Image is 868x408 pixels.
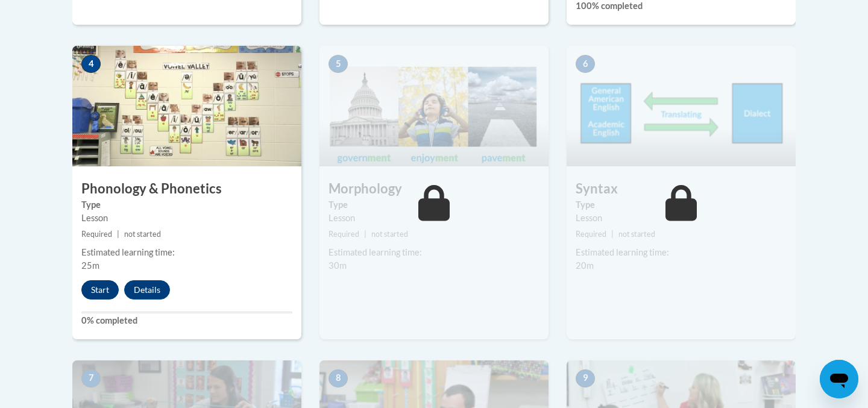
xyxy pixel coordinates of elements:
[371,230,408,239] span: not started
[567,180,796,198] h3: Syntax
[81,369,101,388] span: 7
[329,55,348,73] span: 5
[576,230,606,239] span: Required
[81,246,292,259] div: Estimated learning time:
[81,212,292,225] div: Lesson
[72,46,301,166] img: Course Image
[319,180,549,198] h3: Morphology
[81,55,101,73] span: 4
[329,212,539,225] div: Lesson
[567,46,796,166] img: Course Image
[576,212,787,225] div: Lesson
[329,246,539,259] div: Estimated learning time:
[81,230,112,239] span: Required
[576,198,787,212] label: Type
[81,198,292,212] label: Type
[329,230,359,239] span: Required
[117,230,119,239] span: |
[364,230,366,239] span: |
[618,230,655,239] span: not started
[576,260,594,271] span: 20m
[576,369,595,388] span: 9
[820,360,858,398] iframe: Button to launch messaging window
[81,260,99,271] span: 25m
[329,260,347,271] span: 30m
[81,314,292,327] label: 0% completed
[329,198,539,212] label: Type
[72,180,301,198] h3: Phonology & Phonetics
[611,230,614,239] span: |
[124,280,170,300] button: Details
[329,369,348,388] span: 8
[81,280,119,300] button: Start
[576,246,787,259] div: Estimated learning time:
[124,230,161,239] span: not started
[319,46,549,166] img: Course Image
[576,55,595,73] span: 6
